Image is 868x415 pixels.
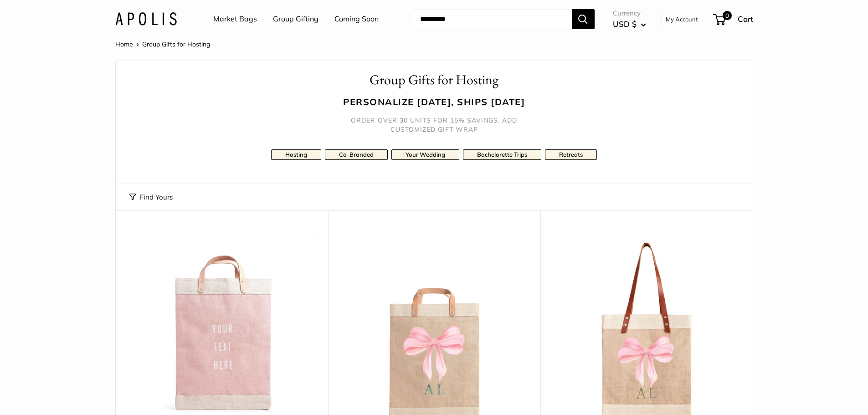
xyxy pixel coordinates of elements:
nav: Breadcrumb [115,38,210,50]
h1: Group Gifts for Hosting [129,70,739,90]
img: Apolis [115,12,177,26]
a: Bachelorette Trips [463,149,541,160]
button: Find Yours [129,191,173,204]
button: Search [572,9,595,29]
a: Retreats [545,149,597,160]
span: 0 [722,11,731,20]
span: Group Gifts for Hosting [142,40,210,48]
button: USD $ [613,17,646,31]
a: Market Bags [213,12,257,26]
a: Co-Branded [325,149,388,160]
a: Coming Soon [334,12,379,26]
a: Group Gifting [273,12,318,26]
a: Home [115,40,133,48]
span: USD $ [613,19,637,29]
a: Hosting [271,149,321,160]
a: Your Wedding [391,149,459,160]
a: 0 Cart [714,12,753,26]
h3: Personalize [DATE], ships [DATE] [129,95,739,108]
span: Currency [613,7,646,20]
a: My Account [666,14,698,25]
input: Search... [413,9,572,29]
span: Cart [738,14,753,24]
h5: Order over 30 units for 15% savings, add customized gift wrap [343,116,525,134]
